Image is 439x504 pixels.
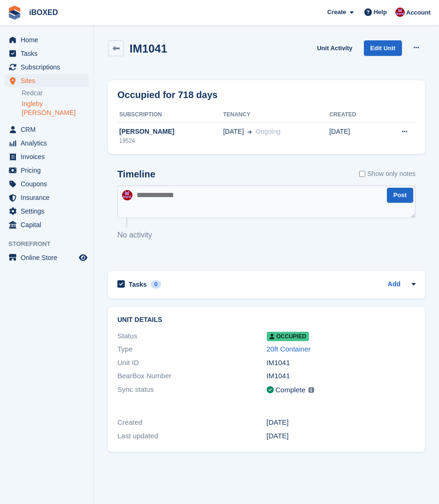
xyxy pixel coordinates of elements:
div: Created [117,417,267,428]
th: Created [329,107,379,122]
div: Sync status [117,384,267,396]
h2: Timeline [117,169,155,180]
div: IM1041 [267,371,416,382]
a: Preview store [77,252,89,263]
img: icon-info-grey-7440780725fd019a000dd9b08b2336e03edf1995a4989e88bcd33f0948082b44.svg [308,387,314,393]
a: menu [5,47,89,60]
label: Show only notes [359,169,416,179]
div: Status [117,331,267,342]
span: Sites [21,74,77,87]
div: 0 [151,280,162,289]
span: Invoices [21,150,77,163]
a: menu [5,61,89,74]
div: IM1041 [267,358,416,368]
span: Settings [21,205,77,218]
div: Unit ID [117,358,267,368]
div: [DATE] [267,431,416,442]
span: Analytics [21,137,77,150]
a: 20ft Container [267,345,311,353]
p: No activity [117,229,416,241]
a: menu [5,123,89,136]
span: Subscriptions [21,61,77,74]
a: menu [5,251,89,264]
a: Ingleby [PERSON_NAME] [22,99,89,117]
span: Pricing [21,164,77,177]
button: Post [387,188,413,203]
input: Show only notes [359,169,365,179]
span: Ongoing [255,128,280,135]
a: menu [5,205,89,218]
span: Occupied [267,332,309,341]
a: Edit Unit [364,40,402,56]
div: Complete [276,385,306,396]
a: menu [5,74,89,87]
a: Unit Activity [313,40,356,56]
h2: Occupied for 718 days [117,88,217,102]
h2: Tasks [129,280,147,289]
a: menu [5,33,89,46]
span: Account [406,8,431,17]
th: Tenancy [223,107,329,122]
td: [DATE] [329,122,379,150]
span: Create [327,8,346,17]
div: 19524 [117,137,223,145]
img: Amanda Forder [122,190,132,200]
div: [DATE] [267,417,416,428]
a: menu [5,137,89,150]
a: Add [388,279,400,290]
span: Insurance [21,191,77,204]
h2: IM1041 [130,42,167,55]
span: Storefront [8,239,93,249]
a: menu [5,177,89,191]
span: CRM [21,123,77,136]
div: [PERSON_NAME] [117,127,223,137]
a: menu [5,218,89,231]
a: iBOXED [25,5,62,20]
img: stora-icon-8386f47178a22dfd0bd8f6a31ec36ba5ce8667c1dd55bd0f319d3a0aa187defe.svg [8,6,22,20]
img: Amanda Forder [395,8,405,17]
a: menu [5,150,89,163]
span: Coupons [21,177,77,191]
div: Last updated [117,431,267,442]
span: [DATE] [223,127,244,137]
div: BearBox Number [117,371,267,382]
span: Online Store [21,251,77,264]
span: Help [374,8,387,17]
span: Home [21,33,77,46]
th: Subscription [117,107,223,122]
span: Capital [21,218,77,231]
a: menu [5,191,89,204]
a: menu [5,164,89,177]
h2: Unit details [117,316,416,324]
a: Redcar [22,89,89,98]
div: Type [117,344,267,355]
span: Tasks [21,47,77,60]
